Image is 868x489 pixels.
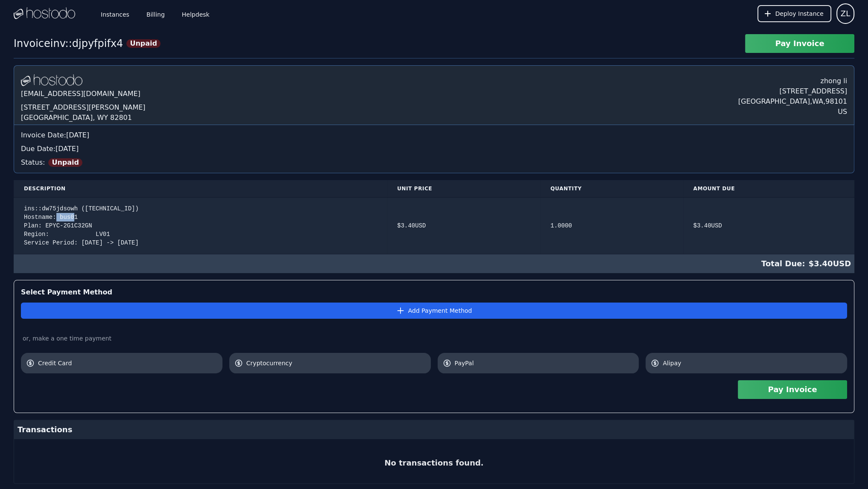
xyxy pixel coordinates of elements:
[384,457,483,469] h2: No transactions found.
[21,334,847,343] div: or, make a one time payment
[397,221,530,230] div: $ 3.40 USD
[738,86,847,96] div: [STREET_ADDRESS]
[14,254,854,273] div: $ 3.40 USD
[21,287,847,297] div: Select Payment Method
[550,221,672,230] div: 1.0000
[21,154,847,168] div: Status:
[24,204,377,247] div: ins::dw75jdsowh ([TECHNICAL_ID]) Hostname: bus01 Plan: EPYC-2G1C32GN Region: LV01 Service Period:...
[663,359,842,367] span: Alipay
[21,303,847,319] button: Add Payment Method
[21,130,847,140] div: Invoice Date: [DATE]
[841,8,850,20] span: ZL
[21,87,146,102] div: [EMAIL_ADDRESS][DOMAIN_NAME]
[775,9,824,18] span: Deploy Instance
[48,158,82,167] span: Unpaid
[455,359,634,367] span: PayPal
[21,113,146,123] div: [GEOGRAPHIC_DATA], WY 82801
[836,3,854,24] button: User menu
[246,359,426,367] span: Cryptocurrency
[738,380,847,399] button: Pay Invoice
[738,107,847,117] div: US
[38,359,217,367] span: Credit Card
[693,221,844,230] div: $ 3.40 USD
[14,7,75,20] img: Logo
[540,180,683,198] th: Quantity
[745,34,854,53] button: Pay Invoice
[757,5,831,22] button: Deploy Instance
[126,39,161,48] span: Unpaid
[14,180,387,198] th: Description
[761,258,809,270] span: Total Due:
[683,180,854,198] th: Amount Due
[14,37,123,50] div: Invoice inv::djpyfpifx4
[14,420,854,439] div: Transactions
[21,102,146,113] div: [STREET_ADDRESS][PERSON_NAME]
[21,74,82,87] img: Logo
[738,73,847,86] div: zhong li
[21,144,847,154] div: Due Date: [DATE]
[387,180,540,198] th: Unit Price
[738,96,847,107] div: [GEOGRAPHIC_DATA] , WA , 98101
